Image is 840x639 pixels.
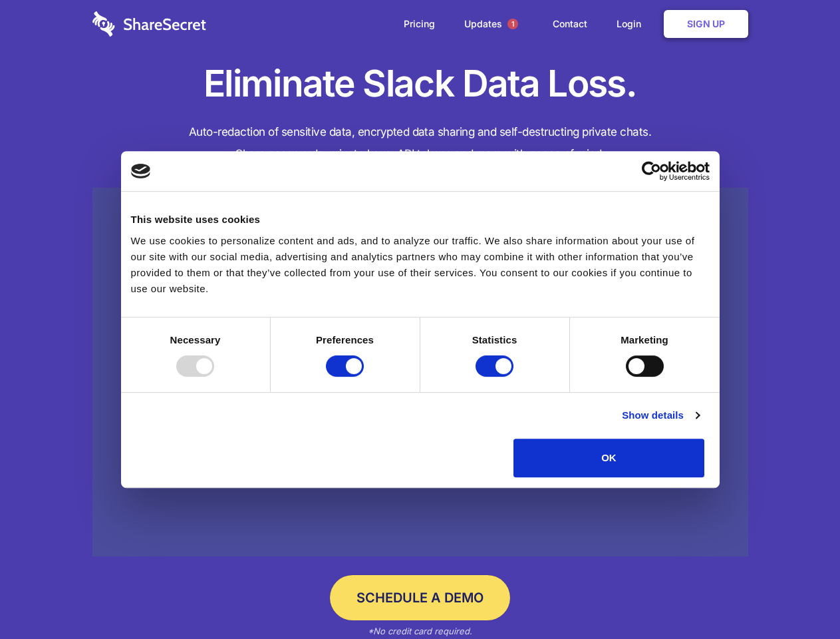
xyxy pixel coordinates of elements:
a: Wistia video thumbnail [92,188,748,557]
span: 1 [507,19,518,29]
img: logo [131,164,151,178]
strong: Statistics [472,334,517,345]
strong: Preferences [316,334,374,345]
em: *No credit card required. [368,626,472,636]
strong: Marketing [621,334,668,345]
strong: Necessary [170,334,221,345]
h1: Eliminate Slack Data Loss. [92,60,748,108]
a: Show details [622,407,699,423]
a: Contact [539,3,601,45]
div: This website uses cookies [131,212,710,228]
a: Login [603,3,661,45]
button: OK [513,439,704,477]
img: logo-wordmark-white-trans-d4663122ce5f474addd5e946df7df03e33cb6a1c49d2221995e7729f52c070b2.svg [92,11,206,37]
a: Usercentrics Cookiebot - opens in a new window [593,161,710,181]
a: Schedule a Demo [330,575,510,620]
h4: Auto-redaction of sensitive data, encrypted data sharing and self-destructing private chats. Shar... [92,121,748,165]
a: Sign Up [664,10,748,38]
a: Pricing [390,3,448,45]
div: We use cookies to personalize content and ads, and to analyze our traffic. We also share informat... [131,233,710,297]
